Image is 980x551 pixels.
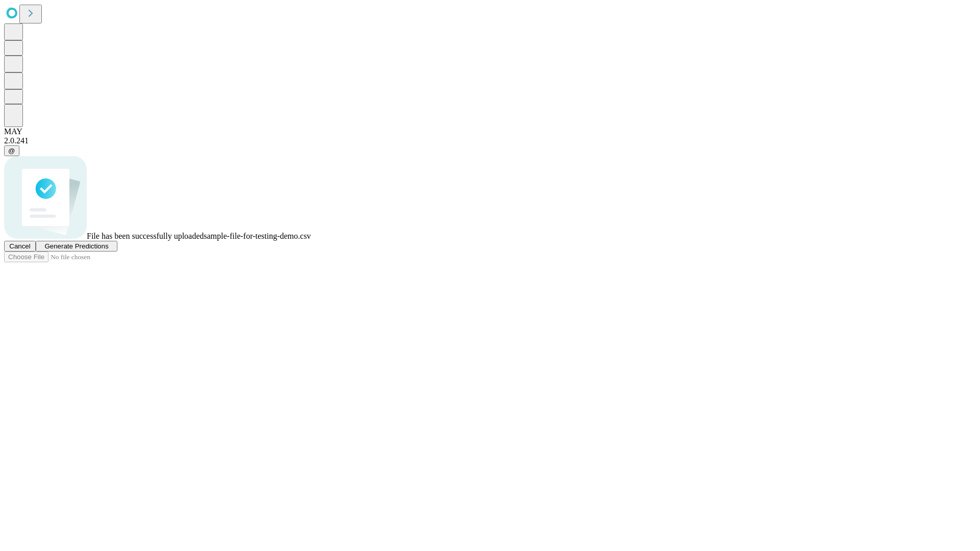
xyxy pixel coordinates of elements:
div: 2.0.241 [4,136,976,145]
span: Cancel [9,242,31,250]
span: Generate Predictions [44,242,108,250]
button: Generate Predictions [36,241,117,252]
span: @ [8,147,15,155]
button: @ [4,145,19,156]
div: MAY [4,127,976,136]
button: Cancel [4,241,36,252]
span: sample-file-for-testing-demo.csv [204,232,311,240]
span: File has been successfully uploaded [87,232,204,240]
